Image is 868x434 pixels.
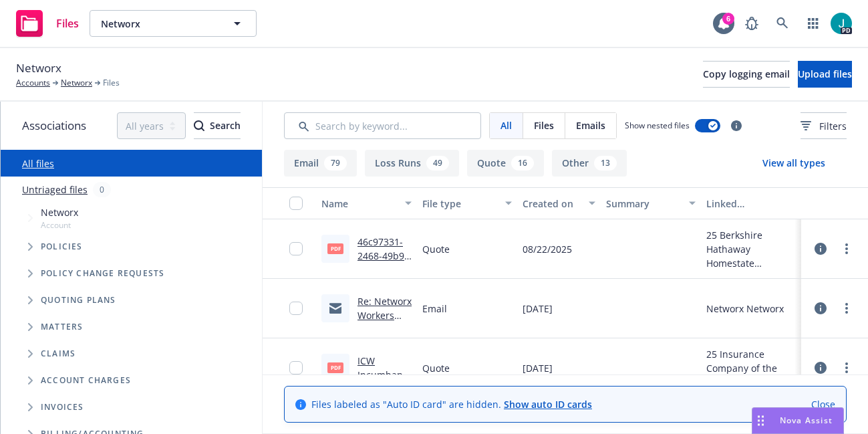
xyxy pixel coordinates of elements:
[422,242,450,256] span: Quote
[284,112,481,139] input: Search by keyword...
[426,156,449,171] div: 49
[839,300,855,316] a: more
[324,156,347,171] div: 79
[321,197,397,211] div: Name
[61,77,92,89] a: Networx
[103,77,120,89] span: Files
[601,187,701,219] button: Summary
[289,197,303,210] input: Select all
[552,150,627,177] button: Other
[194,113,241,138] div: Search
[289,302,303,315] input: Toggle Row Selected
[504,398,592,411] a: Show auto ID cards
[90,10,257,37] button: Networx
[11,5,84,42] a: Files
[801,112,847,139] button: Filters
[831,13,852,34] img: photo
[752,408,769,433] div: Drag to move
[839,241,855,257] a: more
[798,61,852,88] button: Upload files
[41,269,164,278] span: Policy change requests
[801,119,847,133] span: Filters
[41,219,78,231] span: Account
[41,296,116,304] span: Quoting plans
[422,361,450,375] span: Quote
[811,397,835,411] a: Close
[22,117,86,134] span: Associations
[417,187,517,219] button: File type
[839,360,855,376] a: more
[625,120,690,131] span: Show nested files
[706,197,796,211] div: Linked associations
[606,197,681,211] div: Summary
[289,361,303,374] input: Toggle Row Selected
[41,323,83,331] span: Matters
[523,197,581,211] div: Created on
[703,68,790,80] span: Copy logging email
[327,362,343,372] span: pdf
[194,112,241,139] button: SearchSearch
[284,150,357,177] button: Email
[798,68,852,80] span: Upload files
[422,302,447,316] span: Email
[56,18,79,29] span: Files
[706,228,796,270] div: 25 Berkshire Hathaway Homestate Companies (BHHC)
[289,242,303,255] input: Toggle Row Selected
[500,118,512,132] span: All
[741,150,847,177] button: View all types
[819,119,847,133] span: Filters
[41,376,131,385] span: Account charges
[706,302,784,316] div: Networx Networx
[576,118,605,132] span: Emails
[594,156,617,171] div: 13
[752,407,844,434] button: Nova Assist
[93,182,111,197] div: 0
[517,187,601,219] button: Created on
[706,347,796,389] div: 25 Insurance Company of the West (ICW)
[800,10,827,37] a: Switch app
[41,403,84,411] span: Invoices
[511,156,534,171] div: 16
[1,203,262,421] div: Tree Example
[722,13,734,25] div: 6
[16,60,61,77] span: Networx
[422,197,497,211] div: File type
[41,350,76,358] span: Claims
[327,243,343,253] span: pdf
[22,157,54,170] a: All files
[780,415,833,426] span: Nova Assist
[467,150,544,177] button: Quote
[523,302,553,316] span: [DATE]
[357,235,408,304] a: 46c97331-2468-49b9-b2d5-b0d3b8c86d27.pdf
[16,77,50,89] a: Accounts
[523,361,553,375] span: [DATE]
[101,17,216,31] span: Networx
[357,295,412,378] a: Re: Networx Workers Comp Premium Increase Notice
[316,187,417,219] button: Name
[769,10,796,37] a: Search
[194,120,204,131] svg: Search
[311,397,592,411] span: Files labeled as "Auto ID card" are hidden.
[22,183,88,197] a: Untriaged files
[738,10,765,37] a: Report a Bug
[534,118,554,132] span: Files
[701,187,801,219] button: Linked associations
[41,205,78,219] span: Networx
[523,242,572,256] span: 08/22/2025
[703,61,790,88] button: Copy logging email
[365,150,459,177] button: Loss Runs
[41,243,83,251] span: Policies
